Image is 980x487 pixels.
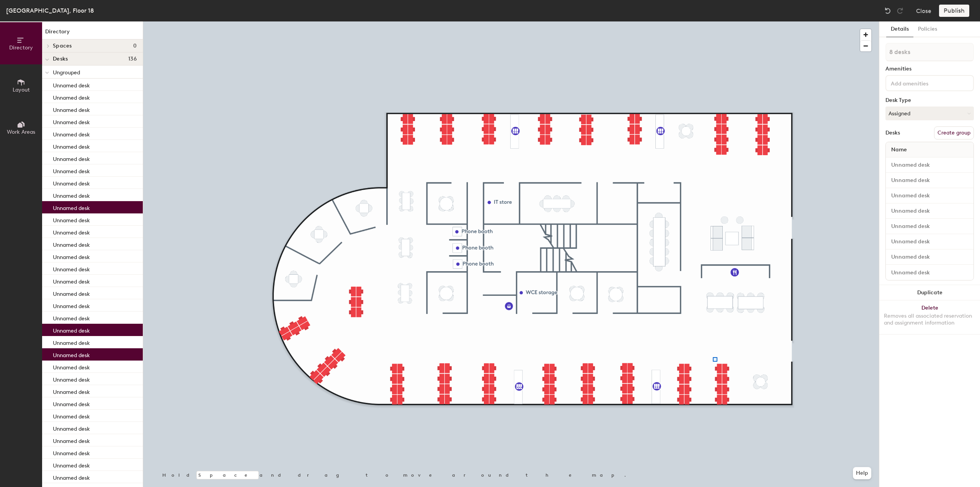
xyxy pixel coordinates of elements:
[887,267,972,278] input: Unnamed desk
[886,21,913,37] button: Details
[884,7,892,15] img: Undo
[133,43,137,49] span: 0
[53,141,90,150] p: Unnamed desk
[7,129,35,135] span: Work Areas
[53,166,90,175] p: Unnamed desk
[53,203,90,212] p: Unnamed desk
[885,107,974,120] button: Assigned
[6,6,94,15] div: [GEOGRAPHIC_DATA], Floor 18
[887,252,972,262] input: Unnamed desk
[53,289,90,297] p: Unnamed desk
[42,28,143,39] h1: Directory
[896,7,904,15] img: Redo
[53,215,90,224] p: Unnamed desk
[887,236,972,247] input: Unnamed desk
[9,44,33,51] span: Directory
[53,399,90,408] p: Unnamed desk
[887,160,972,171] input: Unnamed desk
[53,154,90,162] p: Unnamed desk
[53,239,90,248] p: Unnamed desk
[128,56,137,62] span: 136
[879,300,980,334] button: DeleteRemoves all associated reservation and assignment information
[884,313,975,326] div: Removes all associated reservation and assignment information
[53,325,90,334] p: Unnamed desk
[885,130,900,136] div: Desks
[53,362,90,371] p: Unnamed desk
[53,227,90,236] p: Unnamed desk
[53,301,90,310] p: Unnamed desk
[53,92,90,101] p: Unnamed desk
[53,411,90,420] p: Unnamed desk
[934,126,974,139] button: Create group
[53,423,90,432] p: Unnamed desk
[53,105,90,113] p: Unnamed desk
[13,87,30,93] span: Layout
[53,264,90,273] p: Unnamed desk
[53,178,90,187] p: Unnamed desk
[53,387,90,395] p: Unnamed desk
[889,78,958,87] input: Add amenities
[53,117,90,126] p: Unnamed desk
[887,221,972,232] input: Unnamed desk
[887,206,972,216] input: Unnamed desk
[916,5,931,17] button: Close
[53,374,90,383] p: Unnamed desk
[53,313,90,322] p: Unnamed desk
[53,69,80,76] span: Ungrouped
[53,190,90,199] p: Unnamed desk
[53,276,90,285] p: Unnamed desk
[913,21,942,37] button: Policies
[853,467,871,479] button: Help
[53,460,90,469] p: Unnamed desk
[887,190,972,201] input: Unnamed desk
[887,143,911,157] span: Name
[53,56,68,62] span: Desks
[879,285,980,300] button: Duplicate
[53,80,90,89] p: Unnamed desk
[885,66,974,72] div: Amenities
[53,252,90,261] p: Unnamed desk
[53,43,72,49] span: Spaces
[53,436,90,444] p: Unnamed desk
[53,350,90,359] p: Unnamed desk
[53,129,90,138] p: Unnamed desk
[885,97,974,103] div: Desk Type
[53,338,90,346] p: Unnamed desk
[887,175,972,186] input: Unnamed desk
[53,472,90,481] p: Unnamed desk
[53,448,90,457] p: Unnamed desk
